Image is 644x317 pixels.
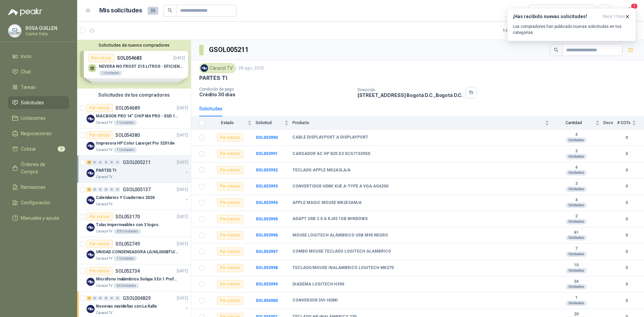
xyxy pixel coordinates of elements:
a: SOL053996 [256,233,278,237]
span: Estado [209,120,246,125]
p: Caracol TV [96,283,112,288]
p: Dirección [358,88,463,92]
button: 1 [624,5,636,17]
img: Logo peakr [8,8,42,16]
th: Estado [209,116,256,129]
b: 3 [553,181,599,187]
b: 2 [553,214,599,219]
th: Solicitud [256,116,292,129]
p: Caracol TV [96,229,112,234]
a: Licitaciones [8,112,69,124]
b: 0 [617,298,636,304]
div: Unidades [566,138,587,143]
div: Por cotizar [87,213,113,221]
b: MOUSE LOGITECH ALÁMBRICO USB M90 NEGRO [292,233,388,238]
div: 2 [87,296,92,301]
span: search [168,8,172,13]
th: Cantidad [553,116,603,129]
a: SOL053991 [256,151,278,156]
div: 1 - 8 de 8 [503,25,537,36]
b: CARGADOR AC HP 820 G3 5CG71539SS [292,151,370,157]
a: Por cotizarSOL052734[DATE] Company LogoMicrófono Inalámbrico Solapa 3 En 1 Profesional F11-2 X2Ca... [77,264,191,292]
img: Company Logo [87,278,95,286]
img: Company Logo [201,64,208,72]
div: Por cotizar [87,267,113,275]
div: 0 [109,187,114,192]
div: 1 Unidades [114,256,137,261]
div: Unidades [566,219,587,224]
span: Solicitudes [21,99,44,106]
b: 34 [553,279,599,284]
p: Condición de pago [199,87,352,92]
p: [DATE] [177,105,188,111]
a: SOL053993 [256,184,278,189]
p: Calendarios Y Cuadernos 2026 [96,195,155,201]
p: Caracol TV [96,256,112,261]
div: 0 [92,160,97,165]
div: 0 [115,296,120,301]
div: Caracol TV [199,63,236,73]
div: 0 [98,160,103,165]
div: Por cotizar [87,104,113,112]
div: Unidades [566,235,587,241]
a: 2 0 0 0 0 0 GSOL004829[DATE] Company LogoNovenas navideñas con La KalleCaracol TV [87,294,190,316]
span: Órdenes de Compra [21,161,63,175]
a: Órdenes de Compra [8,158,69,178]
p: Micrófono Inalámbrico Solapa 3 En 1 Profesional F11-2 X2 [96,276,179,282]
b: 0 [617,135,636,141]
p: [DATE] [177,268,188,274]
img: Company Logo [87,223,95,231]
b: 4 [553,165,599,170]
a: Tareas [8,81,69,94]
div: 300 Unidades [114,229,141,234]
h3: ¡Has recibido nuevas solicitudes! [513,14,600,19]
div: Por cotizar [217,231,243,240]
b: 0 [617,232,636,239]
th: # COTs [617,116,644,129]
a: SOL053999 [256,282,278,286]
a: Cotizar2 [8,143,69,155]
a: SOL053995 [256,217,278,221]
b: 10 [553,263,599,268]
b: COMBO MOUSE TECLADO LOGITECH ALAMBRICO [292,249,391,254]
p: Los compradores han publicado nuevas solicitudes en tus categorías. [513,23,630,36]
p: Caracol TV [96,120,112,125]
img: Company Logo [87,196,95,204]
p: Impresora HP Color Laserjet Pro 3201dw [96,140,174,147]
span: Licitaciones [21,114,46,122]
p: SOL054380 [115,133,140,138]
div: Por cotizar [217,166,243,174]
p: MACBOOK PRO 14" CHIP M4 PRO - SSD 1TB RAM 24GB [96,113,179,119]
a: SOL053997 [256,249,278,254]
b: APPLE MAGIC MOUSE MK2E3AM/A [292,200,362,206]
a: SOL054000 [256,298,278,303]
img: Company Logo [87,142,95,150]
div: Unidades [566,203,587,208]
b: 0 [617,216,636,222]
span: Cantidad [553,120,594,125]
b: TECLADO/MOUSE INALAMBRICO LOGITECH MK270 [292,265,394,271]
b: CONVERTIDOR HDMI XUE A-TYPE A VGA AG6200 [292,184,388,189]
div: Por cotizar [217,215,243,223]
p: Novenas navideñas con La Kalle [96,303,157,310]
p: GSOL004829 [123,296,151,301]
b: 20 [553,312,599,317]
div: 0 [92,187,97,192]
span: search [554,48,558,52]
b: SOL053990 [256,135,278,140]
div: 0 [109,296,114,301]
a: Por cotizarSOL054380[DATE] Company LogoImpresora HP Color Laserjet Pro 3201dwCaracol TV1 Unidades [77,128,191,156]
div: Por cotizar [87,240,113,248]
h3: GSOL005211 [209,45,250,55]
a: Remisiones [8,181,69,194]
span: Inicio [21,53,32,60]
p: PARTES TI [96,167,116,174]
button: ¡Has recibido nuevas solicitudes!hace 1 hora Los compradores han publicado nuevas solicitudes en ... [507,8,636,41]
img: Company Logo [87,169,95,177]
a: SOL053998 [256,265,278,270]
b: 2 [553,149,599,154]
